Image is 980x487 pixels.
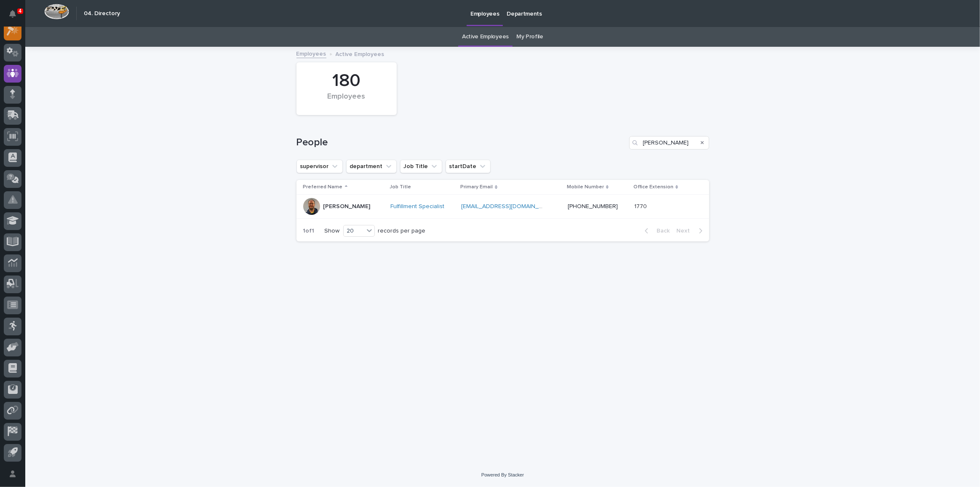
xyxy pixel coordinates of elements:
[296,160,343,173] button: supervisor
[461,203,556,209] a: [EMAIL_ADDRESS][DOMAIN_NAME]
[84,10,120,17] h2: 04. Directory
[462,27,509,47] a: Active Employees
[481,472,524,477] a: Powered By Stacker
[296,221,321,241] p: 1 of 1
[336,49,385,58] p: Active Employees
[567,182,604,192] p: Mobile Number
[629,136,709,150] input: Search
[311,92,382,110] div: Employees
[390,203,444,210] a: Fulfillment Specialist
[446,160,491,173] button: startDate
[633,182,673,192] p: Office Extension
[303,182,343,192] p: Preferred Name
[400,160,442,173] button: Job Title
[296,48,326,58] a: Employees
[638,227,673,235] button: Back
[323,203,371,210] p: [PERSON_NAME]
[19,8,21,14] p: 4
[673,227,709,235] button: Next
[346,160,397,173] button: department
[568,203,618,209] a: [PHONE_NUMBER]
[677,228,695,234] span: Next
[4,5,21,23] button: Notifications
[296,136,626,149] h1: People
[325,227,340,235] p: Show
[296,195,709,219] tr: [PERSON_NAME]Fulfillment Specialist [EMAIL_ADDRESS][DOMAIN_NAME] [PHONE_NUMBER]17701770
[652,228,670,234] span: Back
[460,182,493,192] p: Primary Email
[516,27,543,47] a: My Profile
[344,227,364,235] div: 20
[378,227,426,235] p: records per page
[44,4,69,19] img: Workspace Logo
[634,201,649,210] p: 1770
[11,10,21,24] div: Notifications4
[311,70,382,91] div: 180
[390,182,411,192] p: Job Title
